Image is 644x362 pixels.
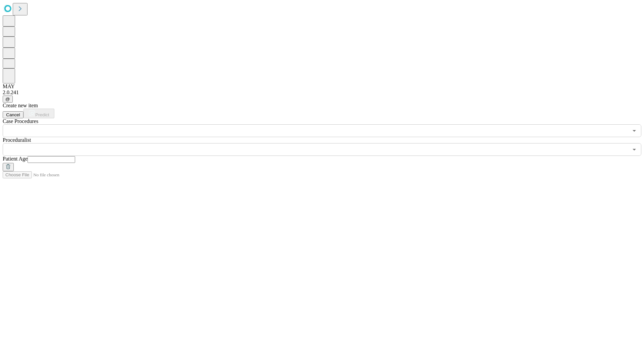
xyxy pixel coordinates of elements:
[3,83,641,89] div: MAY
[630,145,639,154] button: Open
[23,109,54,118] button: Predict
[3,103,38,108] span: Create new item
[3,156,28,162] span: Patient Age
[3,118,38,124] span: Scheduled Procedure
[6,112,20,117] span: Cancel
[5,97,10,102] span: @
[3,137,31,143] span: Proceduralist
[3,89,641,96] div: 2.0.241
[630,126,639,135] button: Open
[35,112,49,117] span: Predict
[3,111,23,118] button: Cancel
[3,96,13,103] button: @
